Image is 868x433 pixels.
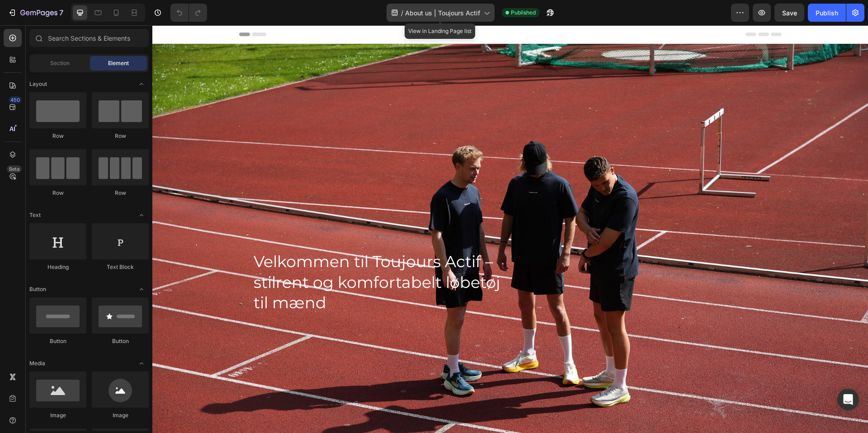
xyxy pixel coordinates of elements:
span: Section [50,59,70,67]
div: Row [92,132,149,140]
span: Published [511,9,536,17]
div: Heading [29,263,86,271]
div: Publish [816,8,838,18]
span: Toggle open [134,208,149,222]
input: Search Sections & Elements [29,29,149,47]
span: Toggle open [134,77,149,91]
div: Button [29,337,86,345]
div: Beta [7,165,22,173]
span: Button [29,285,46,293]
div: Image [92,411,149,419]
div: Open Intercom Messenger [837,389,859,410]
button: Publish [808,4,846,22]
span: Toggle open [134,282,149,297]
div: Text Block [92,263,149,271]
span: Toggle open [134,356,149,371]
span: Text [29,211,41,219]
span: Save [782,9,797,17]
p: 7 [59,7,63,18]
div: Button [92,337,149,345]
span: Layout [29,80,47,88]
div: Undo/Redo [170,4,207,22]
span: Media [29,359,45,367]
div: Row [92,189,149,197]
span: Element [108,59,129,67]
iframe: Design area [152,25,868,433]
div: 450 [9,96,22,104]
div: Image [29,411,86,419]
button: 7 [4,4,67,22]
div: Row [29,132,86,140]
button: Save [774,4,804,22]
span: About us | Toujours Actif [405,8,480,18]
span: / [401,8,403,18]
div: Row [29,189,86,197]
